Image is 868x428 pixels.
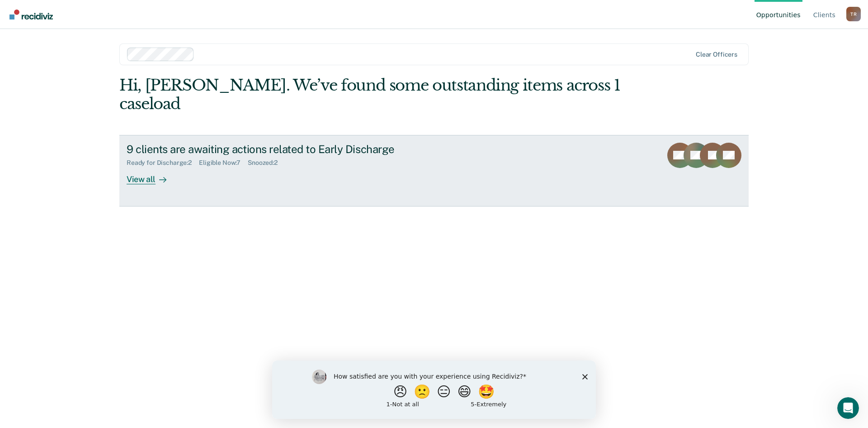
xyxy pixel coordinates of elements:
[199,159,248,167] div: Eligible Now : 7
[9,10,53,19] img: Recidiviz
[127,159,199,167] div: Ready for Discharge : 2
[846,7,861,21] button: Profile dropdown button
[127,143,444,156] div: 9 clients are awaiting actions related to Early Discharge
[846,7,861,21] div: T R
[119,135,749,207] a: 9 clients are awaiting actions related to Early DischargeReady for Discharge:2Eligible Now:7Snooz...
[696,51,737,58] div: Clear officers
[127,167,177,184] div: View all
[248,159,285,167] div: Snoozed : 2
[272,361,596,419] iframe: Survey by Kim from Recidiviz
[837,397,859,419] iframe: Intercom live chat
[119,76,623,113] div: Hi, [PERSON_NAME]. We’ve found some outstanding items across 1 caseload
